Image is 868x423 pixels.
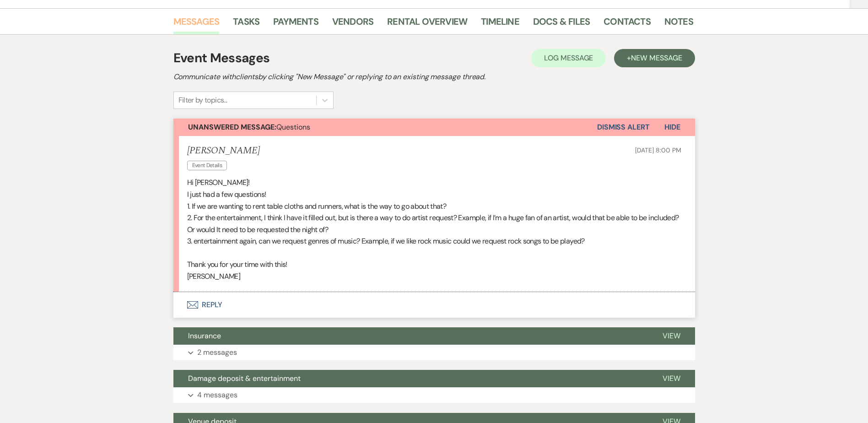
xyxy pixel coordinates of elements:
[332,14,373,34] a: Vendors
[173,119,597,136] button: Unanswered Message:Questions
[187,201,681,212] p: 1. If we are wanting to rent table cloths and runners, what is the way to go about that?
[631,53,682,63] span: New Message
[173,345,695,360] button: 2 messages
[197,347,237,358] p: 2 messages
[188,122,310,132] span: Questions
[173,49,270,68] h1: Event Messages
[187,145,260,157] h5: [PERSON_NAME]
[531,49,606,67] button: Log Message
[188,374,301,383] span: Damage deposit & entertainment
[197,389,237,401] p: 4 messages
[663,374,680,383] span: View
[663,331,680,341] span: View
[173,387,695,403] button: 4 messages
[648,327,695,345] button: View
[187,177,681,189] p: Hi [PERSON_NAME]!
[273,14,318,34] a: Payments
[635,146,681,154] span: [DATE] 8:00 PM
[187,161,227,170] span: Event Details
[233,14,259,34] a: Tasks
[173,14,220,34] a: Messages
[188,331,221,341] span: Insurance
[648,370,695,387] button: View
[664,122,680,132] span: Hide
[187,271,681,282] p: [PERSON_NAME]
[187,189,681,201] p: I just had a few questions!
[614,49,695,67] button: +New Message
[173,370,648,387] button: Damage deposit & entertainment
[187,212,681,235] p: 2. For the entertainment, I think I have it filled out, but is there a way to do artist request? ...
[387,14,467,34] a: Rental Overview
[664,14,693,34] a: Notes
[187,259,681,271] p: Thank you for your time with this!
[173,327,648,345] button: Insurance
[481,14,519,34] a: Timeline
[173,71,695,82] h2: Communicate with clients by clicking "New Message" or replying to an existing message thread.
[533,14,590,34] a: Docs & Files
[650,119,695,136] button: Hide
[178,95,227,106] div: Filter by topics...
[544,53,593,63] span: Log Message
[597,119,650,136] button: Dismiss Alert
[188,122,276,132] strong: Unanswered Message:
[604,14,651,34] a: Contacts
[187,235,681,247] p: 3. entertainment again, can we request genres of music? Example, if we like rock music could we r...
[173,292,695,318] button: Reply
